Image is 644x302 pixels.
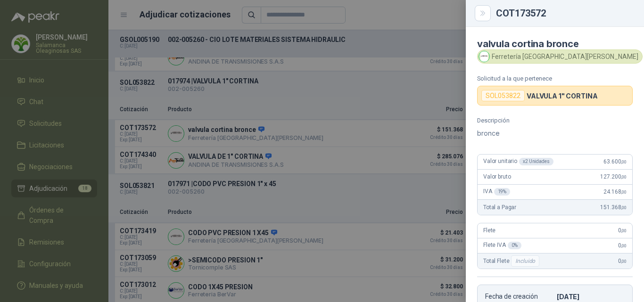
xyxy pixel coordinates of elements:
[477,117,633,124] p: Descripción
[508,242,521,249] div: 0 %
[519,158,553,165] div: x 2 Unidades
[483,242,521,249] span: Flete IVA
[511,255,539,267] div: Incluido
[483,255,541,267] span: Total Flete
[603,158,627,165] span: 63.600
[621,174,627,180] span: ,00
[477,75,633,82] p: Solicitud a la que pertenece
[477,8,488,19] button: Close
[621,159,627,164] span: ,00
[603,188,627,195] span: 24.168
[496,8,633,18] div: COT173572
[485,293,553,301] p: Fecha de creación
[483,173,511,180] span: Valor bruto
[477,128,633,139] p: bronce
[477,38,633,49] h4: valvula cortina bronce
[527,92,597,100] p: VALVULA 1" CORTINA
[481,90,525,101] div: SOL053822
[483,227,495,234] span: Flete
[483,204,516,211] span: Total a Pagar
[618,242,627,249] span: 0
[479,51,489,62] img: Company Logo
[618,227,627,234] span: 0
[621,228,627,233] span: ,00
[621,259,627,264] span: ,00
[483,158,553,165] span: Valor unitario
[621,243,627,248] span: ,00
[483,188,510,196] span: IVA
[477,49,643,64] div: Ferretería [GEOGRAPHIC_DATA][PERSON_NAME]
[621,205,627,210] span: ,00
[621,189,627,195] span: ,00
[618,258,627,264] span: 0
[600,204,627,211] span: 151.368
[494,188,511,196] div: 19 %
[600,173,627,180] span: 127.200
[557,293,625,301] p: [DATE]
